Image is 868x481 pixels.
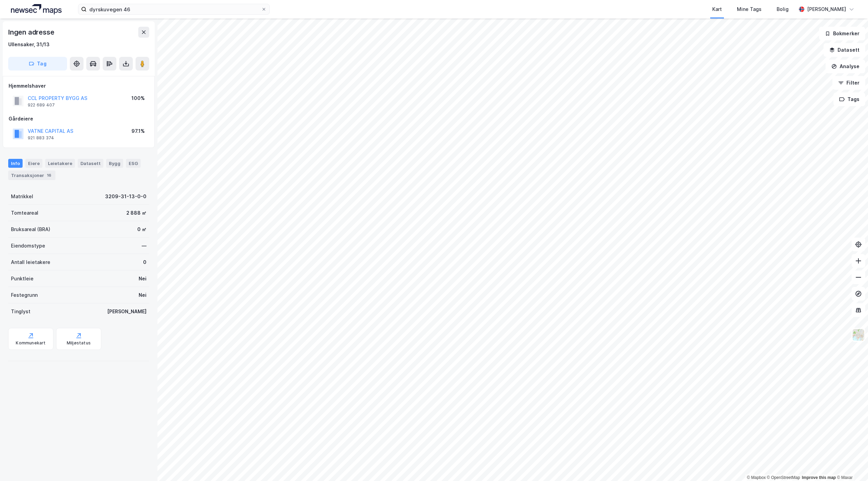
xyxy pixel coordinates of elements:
div: Bolig [777,5,789,13]
div: Festegrunn [11,291,38,299]
button: Tag [8,57,67,71]
div: 16 [46,172,53,179]
div: 2 888 ㎡ [126,209,146,217]
div: Chatt-widget [834,448,868,481]
div: Nei [139,275,146,283]
a: Mapbox [747,475,766,480]
input: Søk på adresse, matrikkel, gårdeiere, leietakere eller personer [87,4,261,14]
div: Info [8,159,23,168]
a: OpenStreetMap [767,475,800,480]
div: Nei [139,291,146,299]
div: Gårdeiere [9,115,149,123]
div: Ingen adresse [8,27,55,38]
img: Z [852,328,865,341]
div: 921 883 374 [28,135,54,141]
img: logo.a4113a55bc3d86da70a041830d287a7e.svg [11,4,62,14]
div: Bruksareal (BRA) [11,225,50,233]
iframe: Chat Widget [834,448,868,481]
div: Bygg [106,159,123,168]
div: Matrikkel [11,192,33,201]
div: 97.1% [131,127,145,135]
div: Transaksjoner [8,170,55,180]
div: [PERSON_NAME] [107,307,146,316]
div: Mine Tags [737,5,762,13]
div: ESG [126,159,141,168]
div: Leietakere [45,159,75,168]
div: Tinglyst [11,307,30,316]
div: Eiere [25,159,42,168]
div: [PERSON_NAME] [807,5,846,13]
div: 3209-31-13-0-0 [105,192,146,201]
button: Analyse [826,60,865,73]
button: Filter [832,76,865,90]
div: 0 [143,258,146,266]
div: Kommunekart [16,340,46,346]
div: Tomteareal [11,209,38,217]
a: Improve this map [802,475,836,480]
div: Punktleie [11,275,34,283]
div: Eiendomstype [11,242,45,250]
button: Bokmerker [819,27,865,40]
div: 0 ㎡ [137,225,146,233]
div: 100% [131,94,145,102]
div: Hjemmelshaver [9,82,149,90]
div: — [142,242,146,250]
div: Miljøstatus [67,340,91,346]
div: Antall leietakere [11,258,50,266]
div: 922 689 407 [28,102,55,108]
div: Kart [712,5,722,13]
div: Datasett [78,159,103,168]
button: Datasett [824,43,865,57]
button: Tags [833,92,865,106]
div: Ullensaker, 31/13 [8,40,50,49]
